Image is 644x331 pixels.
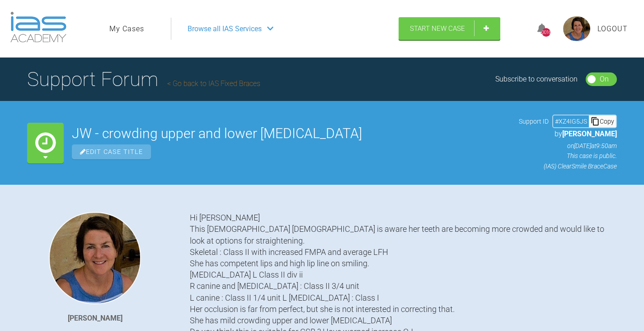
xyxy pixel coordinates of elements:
span: Support ID [519,116,549,126]
img: Margaret De Verteuil [49,212,141,304]
h1: Support Forum [27,63,260,95]
h2: JW - crowding upper and lower [MEDICAL_DATA] [72,127,511,140]
span: [PERSON_NAME] [562,130,617,138]
p: (IAS) ClearSmile Brace Case [519,161,617,171]
div: Copy [589,115,616,127]
div: [PERSON_NAME] [68,312,122,324]
img: logo-light.3e3ef733.png [10,12,66,43]
p: by [519,128,617,140]
a: Logout [597,23,628,35]
a: My Cases [109,23,144,35]
div: # XZ4IG5JS [553,116,589,126]
span: Browse all IAS Services [188,23,262,35]
span: Start New Case [410,24,465,33]
div: 3016 [542,28,550,37]
a: Go back to IAS Fixed Braces [167,79,260,88]
div: Subscribe to conversation [495,73,578,85]
span: Edit Case Title [72,144,151,159]
div: On [600,73,609,85]
a: Start New Case [399,17,500,40]
p: on [DATE] at 9:50am [519,141,617,151]
p: This case is public. [519,151,617,161]
img: profile.png [563,16,590,41]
